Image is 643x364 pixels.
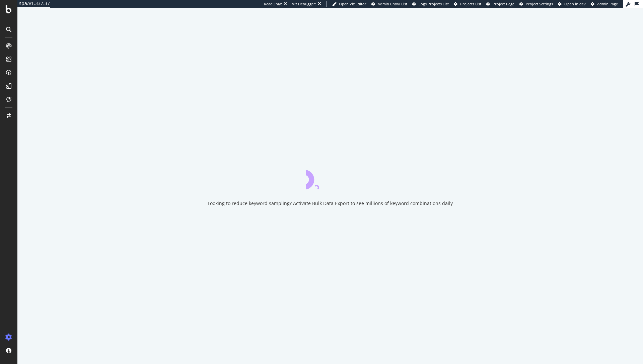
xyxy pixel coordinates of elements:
div: Looking to reduce keyword sampling? Activate Bulk Data Export to see millions of keyword combinat... [208,200,453,207]
a: Project Page [486,1,514,7]
div: Viz Debugger: [292,1,316,7]
span: Project Page [493,1,514,6]
span: Admin Crawl List [378,1,407,6]
a: Admin Page [591,1,618,7]
a: Open in dev [558,1,586,7]
a: Admin Crawl List [371,1,407,7]
a: Open Viz Editor [332,1,366,7]
span: Project Settings [526,1,553,6]
span: Projects List [460,1,481,6]
span: Logs Projects List [419,1,449,6]
span: Open Viz Editor [339,1,366,6]
span: Open in dev [564,1,586,6]
div: animation [306,165,354,189]
div: ReadOnly: [264,1,282,7]
span: Admin Page [597,1,618,6]
a: Projects List [454,1,481,7]
a: Logs Projects List [412,1,449,7]
a: Project Settings [519,1,553,7]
